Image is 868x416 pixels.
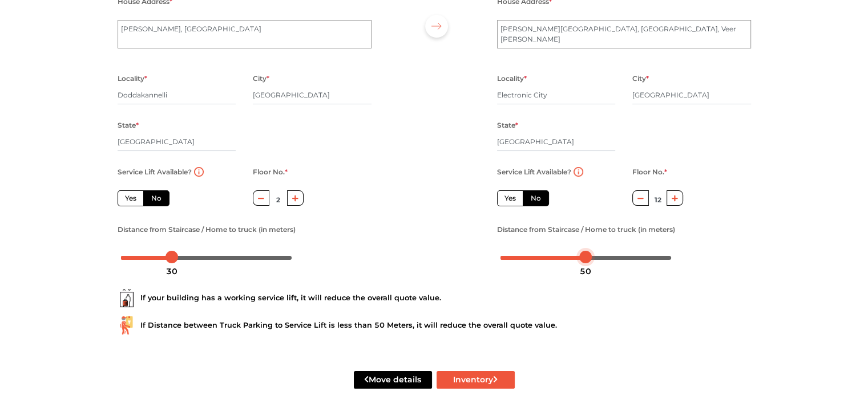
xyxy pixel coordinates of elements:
[118,190,144,206] label: Yes
[497,71,527,86] label: Locality
[632,165,667,180] label: Floor No.
[118,289,136,307] img: ...
[497,190,523,206] label: Yes
[253,165,288,180] label: Floor No.
[575,262,596,281] div: 50
[497,118,518,133] label: State
[497,165,571,180] label: Service Lift Available?
[354,371,432,389] button: Move details
[118,316,751,335] div: If Distance between Truck Parking to Service Lift is less than 50 Meters, it will reduce the over...
[118,71,147,86] label: Locality
[497,222,675,237] label: Distance from Staircase / Home to truck (in meters)
[118,222,296,237] label: Distance from Staircase / Home to truck (in meters)
[437,371,515,389] button: Inventory
[118,118,139,133] label: State
[118,20,372,48] textarea: [PERSON_NAME], [GEOGRAPHIC_DATA]
[523,190,549,206] label: No
[253,71,269,86] label: City
[497,20,751,48] textarea: [PERSON_NAME][GEOGRAPHIC_DATA], [GEOGRAPHIC_DATA], Veer [PERSON_NAME]
[162,262,182,281] div: 30
[143,190,169,206] label: No
[118,289,751,307] div: If your building has a working service lift, it will reduce the overall quote value.
[118,316,136,335] img: ...
[632,71,649,86] label: City
[118,165,192,180] label: Service Lift Available?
